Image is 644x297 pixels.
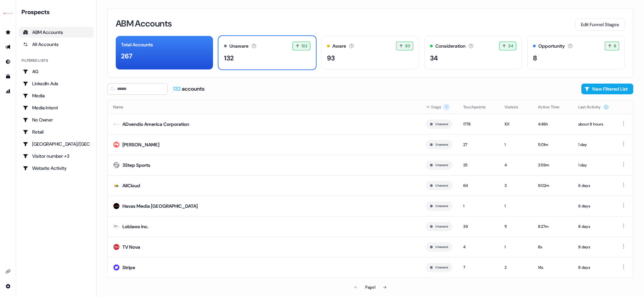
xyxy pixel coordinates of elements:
[538,244,568,250] div: 8s
[533,53,537,63] div: 8
[327,53,335,63] div: 93
[173,85,205,93] div: accounts
[538,121,568,128] div: 4:46h
[302,43,307,49] span: 132
[435,264,448,270] button: Unaware
[23,80,90,87] div: LinkedIn Ads
[3,56,13,67] a: Go to Inbound
[19,27,94,38] a: ABM Accounts
[504,101,526,113] button: Visitors
[578,182,609,189] div: 6 days
[3,71,13,82] a: Go to templates
[463,101,494,113] button: Touchpoints
[463,162,494,168] div: 25
[614,43,616,49] span: 8
[575,18,625,31] button: Edit Funnel Stages
[122,141,159,148] div: [PERSON_NAME]
[19,114,94,125] a: Go to No Owner
[463,182,494,189] div: 64
[578,141,609,148] div: 1 day
[538,223,568,230] div: 8:27m
[504,203,527,209] div: 1
[224,53,234,63] div: 132
[19,127,94,137] a: Go to Retail
[578,162,609,168] div: 1 day
[504,223,527,230] div: 11
[122,223,149,230] div: Loblaws Inc.
[435,244,448,250] button: Unaware
[463,141,494,148] div: 27
[504,264,527,271] div: 2
[578,223,609,230] div: 8 days
[21,8,94,16] div: Prospects
[23,116,90,123] div: No Owner
[121,51,132,61] div: 267
[23,129,90,135] div: Retail
[3,281,13,292] a: Go to integrations
[19,78,94,89] a: Go to LinkedIn Ads
[538,264,568,271] div: 14s
[578,244,609,250] div: 8 days
[578,264,609,271] div: 8 days
[23,29,90,36] div: ABM Accounts
[21,58,48,63] div: Filtered lists
[578,101,609,113] button: Last Activity
[405,43,410,49] span: 93
[121,41,153,48] div: Total Accounts
[23,68,90,75] div: AG
[122,162,150,168] div: 3Step Sports
[578,203,609,209] div: 6 days
[19,66,94,77] a: Go to AG
[19,139,94,149] a: Go to USA/Canada
[122,244,140,250] div: TV Nova
[538,182,568,189] div: 9:02m
[463,264,494,271] div: 7
[435,121,448,127] button: Unaware
[435,43,466,50] div: Consideration
[443,104,450,110] span: 1
[332,43,346,50] div: Aware
[19,102,94,113] a: Go to Media Intent
[122,121,189,128] div: ADvendio America Corporation
[435,203,448,209] button: Unaware
[3,266,13,277] a: Go to integrations
[538,162,568,168] div: 3:59m
[463,223,494,230] div: 39
[426,104,452,110] div: Stage
[116,19,172,28] h3: ABM Accounts
[19,163,94,174] a: Go to Website Activity
[19,151,94,161] a: Go to Visitor number +3
[430,53,438,63] div: 34
[122,264,135,271] div: Stripe
[229,43,249,50] div: Unaware
[19,39,94,50] a: All accounts
[581,84,633,94] button: New Filtered List
[122,203,198,209] div: Havas Media [GEOGRAPHIC_DATA]
[504,182,527,189] div: 3
[19,90,94,101] a: Go to Media
[23,165,90,171] div: Website Activity
[504,121,527,128] div: 101
[435,162,448,168] button: Unaware
[23,153,90,159] div: Visitor number +3
[108,100,420,114] th: Name
[3,86,13,97] a: Go to attribution
[463,121,494,128] div: 1778
[3,42,13,52] a: Go to outbound experience
[173,85,182,92] span: 132
[435,224,448,230] button: Unaware
[463,244,494,250] div: 4
[578,121,609,128] div: about 8 hours
[504,244,527,250] div: 1
[538,43,565,50] div: Opportunity
[3,27,13,38] a: Go to prospects
[538,141,568,148] div: 5:01m
[23,92,90,99] div: Media
[504,141,527,148] div: 1
[365,284,375,291] div: Page 1
[23,41,90,48] div: All Accounts
[504,162,527,168] div: 4
[435,142,448,148] button: Unaware
[463,203,494,209] div: 1
[538,101,568,113] button: Active Time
